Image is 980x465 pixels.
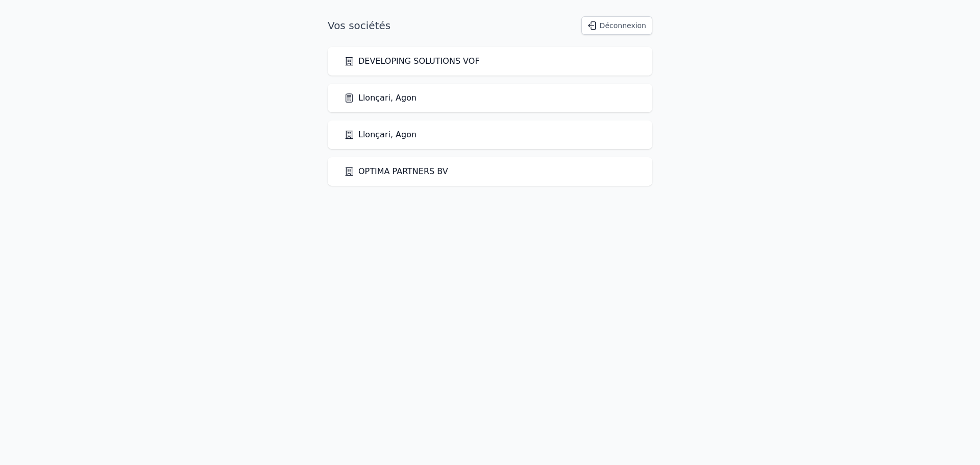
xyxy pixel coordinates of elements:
[344,55,480,67] a: DEVELOPING SOLUTIONS VOF
[344,165,448,178] a: OPTIMA PARTNERS BV
[581,16,652,35] button: Déconnexion
[344,92,416,104] a: Llonçari, Agon
[344,129,416,141] a: Llonçari, Agon
[328,18,390,33] h1: Vos sociétés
